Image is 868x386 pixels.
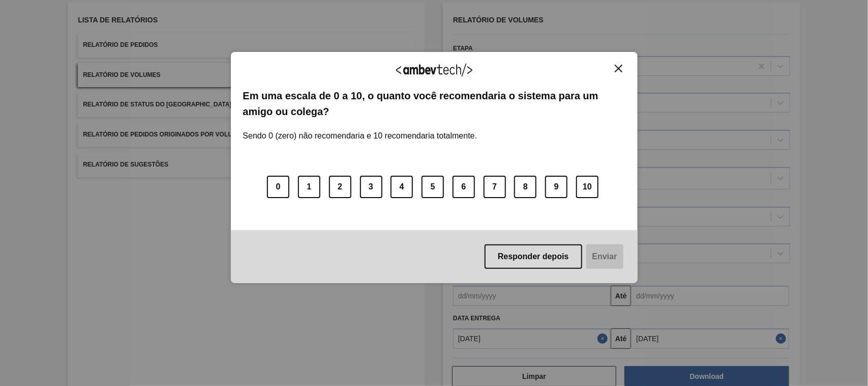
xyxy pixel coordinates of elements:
[453,176,475,198] button: 6
[485,244,582,269] button: Responder depois
[243,88,625,119] label: Em uma escala de 0 a 10, o quanto você recomendaria o sistema para um amigo ou colega?
[576,176,598,198] button: 10
[612,64,625,73] button: Close
[267,176,289,198] button: 0
[243,119,477,141] label: Sendo 0 (zero) não recomendaria e 10 recomendaria totalmente.
[396,64,472,76] img: Logo Ambevtech
[545,176,567,198] button: 9
[329,176,351,198] button: 2
[298,176,320,198] button: 1
[360,176,382,198] button: 3
[484,176,506,198] button: 7
[391,176,413,198] button: 4
[514,176,536,198] button: 8
[615,65,622,72] img: Close
[422,176,444,198] button: 5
